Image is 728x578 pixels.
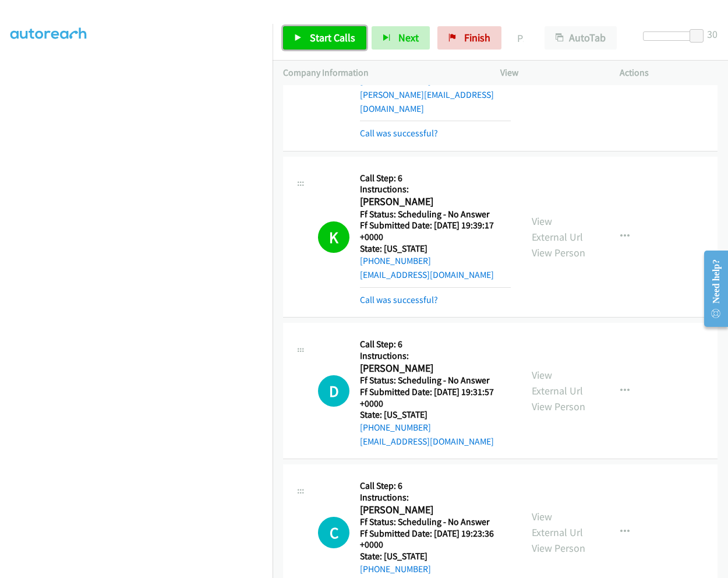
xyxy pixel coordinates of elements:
h5: Ff Submitted Date: [DATE] 19:23:36 +0000 [360,528,511,551]
h2: [PERSON_NAME] [360,362,507,375]
p: Actions [620,66,718,80]
h5: Instructions: [360,492,511,503]
button: Next [372,26,430,50]
h5: Ff Submitted Date: [DATE] 19:31:57 +0000 [360,386,511,409]
div: The call is yet to be attempted [318,517,349,548]
h5: State: [US_STATE] [360,409,511,421]
a: [EMAIL_ADDRESS][DOMAIN_NAME] [360,269,494,280]
h5: Call Step: 6 [360,339,511,350]
p: View [500,66,599,80]
h5: State: [US_STATE] [360,551,511,562]
a: Start Calls [283,26,366,50]
p: Company Information [283,66,479,80]
h5: Ff Submitted Date: [DATE] 19:39:17 +0000 [360,220,511,242]
a: View Person [532,73,585,86]
span: Finish [464,31,490,44]
a: [EMAIL_ADDRESS][DOMAIN_NAME] [360,436,494,447]
a: [PHONE_NUMBER] [360,422,431,433]
span: Next [398,31,419,44]
h2: [PERSON_NAME] [360,195,507,209]
iframe: Dialpad [10,23,273,576]
a: [PERSON_NAME][EMAIL_ADDRESS][DOMAIN_NAME] [360,89,494,114]
iframe: Resource Center [694,242,728,335]
h1: D [318,375,349,407]
a: Call was successful? [360,128,438,139]
h1: C [318,517,349,548]
a: Finish [437,26,501,50]
h5: Ff Status: Scheduling - No Answer [360,516,511,528]
h2: [PERSON_NAME] [360,503,507,517]
a: [PHONE_NUMBER] [360,563,431,575]
h1: K [318,221,349,253]
h5: Instructions: [360,184,511,195]
a: View Person [532,246,585,259]
p: Paused [517,30,524,46]
h5: Ff Status: Scheduling - No Answer [360,375,511,386]
span: Start Calls [310,31,355,44]
a: Call was successful? [360,294,438,305]
a: [PHONE_NUMBER] [360,255,431,266]
h5: Call Step: 6 [360,480,511,492]
a: View External Url [532,510,583,539]
a: View Person [532,400,585,413]
h5: Instructions: [360,350,511,362]
button: AutoTab [545,26,617,50]
h5: Ff Status: Scheduling - No Answer [360,209,511,220]
h5: Call Step: 6 [360,172,511,184]
h5: State: [US_STATE] [360,243,511,255]
a: View Person [532,541,585,555]
a: View External Url [532,368,583,397]
a: View External Url [532,214,583,244]
div: 30 [707,26,718,42]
